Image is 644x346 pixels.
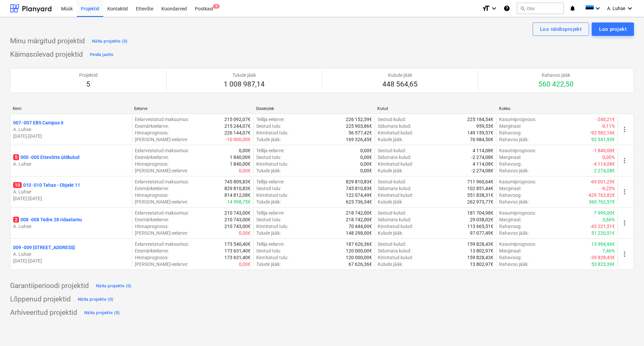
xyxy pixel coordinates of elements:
[470,230,493,236] p: 97 077,49€
[94,281,133,291] button: Näita projekte (0)
[346,210,372,216] p: 218 742,00€
[256,161,288,167] p: Kinnitatud tulu :
[467,192,493,198] p: 551 838,31€
[592,22,634,36] button: Loo projekt
[346,247,372,254] p: 120 000,00€
[135,210,189,216] p: Eelarvestatud maksumus :
[13,154,129,167] div: 5000 -000 Ettevõtte üldkuludA. Luhse
[499,192,522,198] p: Rahavoog :
[90,36,129,47] button: Näita projekte (0)
[346,254,372,261] p: 120 000,00€
[79,72,98,78] p: Projektid
[499,216,521,223] p: Marginaal :
[13,217,19,223] span: 2
[224,247,251,254] p: 173 631,40€
[13,161,129,167] p: A. Luhse
[135,129,168,136] p: Hinnaprognoos :
[76,294,115,305] button: Näita projekte (0)
[378,198,403,205] p: Kulude jääk :
[499,230,529,236] p: Rahavoo jääk :
[224,223,251,230] p: 210 743,00€
[378,129,413,136] p: Kinnitatud kulud :
[499,178,536,185] p: Kasumiprognoos :
[599,25,627,34] div: Loo projekt
[378,167,403,174] p: Kulude jääk :
[239,167,251,174] p: 0,00€
[224,123,251,129] p: 215 244,07€
[135,161,168,167] p: Hinnaprognoos :
[135,192,168,198] p: Hinnaprognoos :
[499,241,536,247] p: Kasumiprognoos :
[135,261,188,268] p: [PERSON_NAME]-eelarve :
[213,4,220,9] span: 9
[490,4,498,12] i: keyboard_arrow_down
[499,247,521,254] p: Marginaal :
[13,182,129,202] div: 10010 -010 Tehas - Objekt 11A. Luhse[DATE]-[DATE]
[377,106,493,111] div: Kulud
[360,167,372,174] p: 0,00€
[378,254,413,261] p: Kinnitatud kulud :
[499,210,536,216] p: Kasumiprognoos :
[499,116,536,123] p: Kasumiprognoos :
[626,4,634,12] i: keyboard_arrow_down
[135,223,168,230] p: Hinnaprognoos :
[602,247,615,254] p: 7,46%
[467,254,493,261] p: 159 828,43€
[467,185,493,192] p: 102 851,44€
[346,185,372,192] p: 745 810,83€
[256,129,288,136] p: Kinnitatud tulu :
[256,154,281,161] p: Seotud tulu :
[621,188,629,196] span: more_vert
[10,37,85,46] p: Minu märgitud projektid
[378,210,406,216] p: Seotud kulud :
[471,154,493,161] p: -2 274,08€
[224,116,251,123] p: 215 092,07€
[621,157,629,165] span: more_vert
[587,192,615,198] p: -429 763,82€
[256,106,372,111] div: Sissetulek
[239,230,251,236] p: 0,00€
[590,254,615,261] p: -39 828,43€
[88,49,115,60] button: Peida jaotis
[348,261,372,268] p: 67 626,36€
[346,241,372,247] p: 187 626,36€
[499,261,529,268] p: Rahavoo jääk :
[346,198,372,205] p: 623 736,34€
[134,106,250,111] div: Eelarve
[256,223,288,230] p: Kinnitatud tulu :
[346,178,372,185] p: 829 810,83€
[239,261,251,268] p: 0,00€
[467,116,493,123] p: 225 184,54€
[378,241,406,247] p: Seotud kulud :
[378,116,406,123] p: Seotud kulud :
[594,210,615,216] p: 7 999,00€
[346,116,372,123] p: 226 152,59€
[590,129,615,136] p: -92 582,16€
[596,116,615,123] p: -240,21€
[348,223,372,230] p: 70 444,00€
[378,261,403,268] p: Kulude jääk :
[360,147,372,154] p: 0,00€
[346,123,372,129] p: 225 903,86€
[135,116,189,123] p: Eelarvestatud maksumus :
[621,219,629,227] span: more_vert
[601,123,615,129] p: -0,11%
[13,216,129,230] div: 2008 -008 Tedre 28 ridaelamuA. Luhse
[256,167,281,174] p: Tulude jääk :
[226,136,251,143] p: -10 900,00€
[346,230,372,236] p: 148 298,00€
[607,6,625,11] span: A. Luhse
[256,216,281,223] p: Seotud tulu :
[467,210,493,216] p: 181 704,98€
[378,161,413,167] p: Kinnitatud kulud :
[378,192,413,198] p: Kinnitatud kulud :
[473,147,493,154] p: 4 114,08€
[470,261,493,268] p: 13 802,97€
[589,198,615,205] p: 360 762,57€
[378,230,403,236] p: Kulude jääk :
[224,185,251,192] p: 829 810,83€
[13,251,129,257] p: A. Luhse
[256,185,281,192] p: Seotud tulu :
[378,216,411,223] p: Sidumata kulud :
[256,247,281,254] p: Seotud tulu :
